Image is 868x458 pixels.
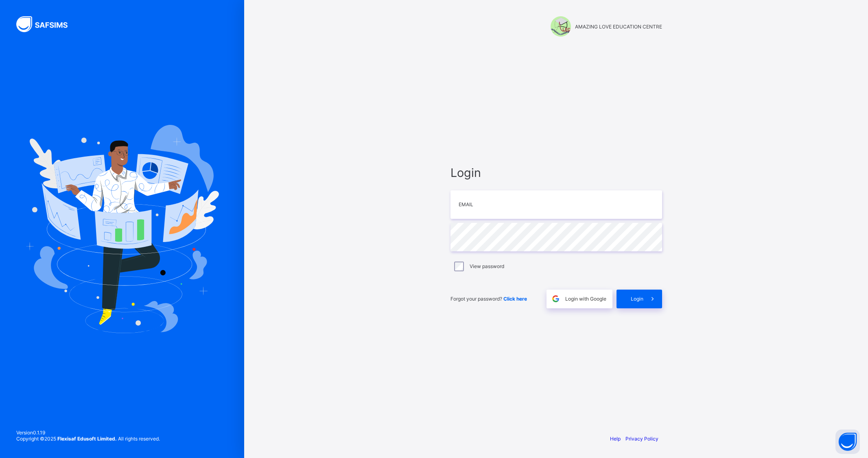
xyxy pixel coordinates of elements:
strong: Flexisaf Edusoft Limited. [57,436,117,442]
img: SAFSIMS Logo [16,16,77,32]
a: Privacy Policy [625,436,658,442]
span: Login with Google [565,296,606,302]
span: Copyright © 2025 All rights reserved. [16,436,160,442]
a: Click here [503,296,527,302]
span: Login [631,296,643,302]
img: Hero Image [25,125,219,333]
span: Forgot your password? [450,296,527,302]
a: Help [610,436,621,442]
span: AMAZING LOVE EDUCATION CENTRE [575,24,662,30]
button: Open asap [835,430,860,454]
span: Version 0.1.19 [16,430,160,436]
img: google.396cfc9801f0270233282035f929180a.svg [551,294,560,303]
span: Login [450,166,662,180]
label: View password [470,263,504,269]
